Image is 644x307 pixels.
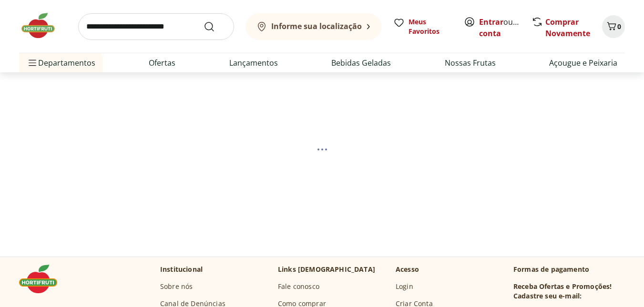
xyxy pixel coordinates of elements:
[479,16,521,39] span: ou
[479,17,532,39] a: Criar conta
[149,57,175,69] a: Ofertas
[160,282,193,291] a: Sobre nós
[278,265,375,274] p: Links [DEMOGRAPHIC_DATA]
[549,57,617,69] a: Açougue e Peixaria
[27,51,95,74] span: Departamentos
[545,17,590,39] a: Comprar Novamente
[19,11,67,40] img: Hortifruti
[479,17,503,27] a: Entrar
[513,282,612,291] h3: Receba Ofertas e Promoções!
[445,57,496,69] a: Nossas Frutas
[409,17,452,36] span: Meus Favoritos
[229,57,278,69] a: Lançamentos
[617,22,621,31] span: 0
[245,13,382,40] button: Informe sua localização
[513,291,582,301] h3: Cadastre seu e-mail:
[393,17,452,36] a: Meus Favoritos
[160,265,203,274] p: Institucional
[331,57,391,69] a: Bebidas Geladas
[27,51,38,74] button: Menu
[396,282,413,291] a: Login
[602,15,625,38] button: Carrinho
[271,21,362,31] b: Informe sua localização
[513,265,625,274] p: Formas de pagamento
[278,282,319,291] a: Fale conosco
[78,13,234,40] input: search
[19,265,67,293] img: Hortifruti
[204,21,226,32] button: Submit Search
[396,265,419,274] p: Acesso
